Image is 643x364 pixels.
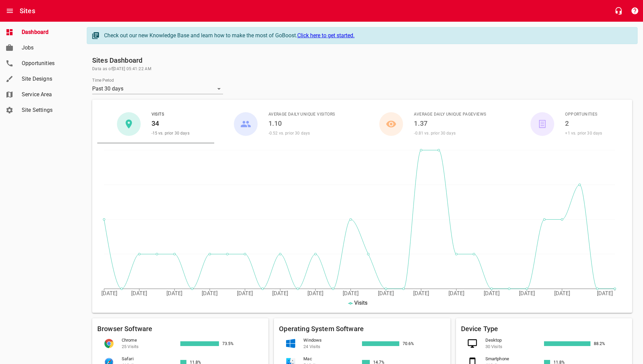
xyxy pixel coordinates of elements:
[268,118,335,129] h6: 1.10
[104,339,114,348] img: CH.png
[272,290,288,297] tspan: [DATE]
[565,111,602,118] span: Opportunities
[202,290,218,297] tspan: [DATE]
[92,83,223,94] div: Past 30 days
[354,300,367,306] span: Visits
[378,290,394,297] tspan: [DATE]
[461,323,627,334] h6: Device Type
[166,290,182,297] tspan: [DATE]
[485,356,533,362] span: Smartphone
[152,118,189,129] h6: 34
[268,111,335,118] span: Average Daily Unique Visitors
[466,337,479,349] div: Desktop
[485,337,533,344] span: Desktop
[152,131,189,136] span: -15 vs. prior 30 days
[22,59,73,67] span: Opportunities
[20,5,35,16] h6: Sites
[610,3,627,19] button: Live Chat
[22,44,73,52] span: Jobs
[343,290,359,297] tspan: [DATE]
[484,290,500,297] tspan: [DATE]
[103,337,115,349] div: Chrome
[286,339,295,348] img: WIN.png
[22,106,73,114] span: Site Settings
[414,131,455,136] span: -0.81 vs. prior 30 days
[303,337,351,344] span: Windows
[468,339,477,348] img: desktop.png
[279,323,445,334] h6: Operating System Software
[221,341,253,346] div: 73.5%
[92,66,632,73] span: Data as of [DATE] 05:41:22 AM
[554,290,570,297] tspan: [DATE]
[101,290,117,297] tspan: [DATE]
[519,290,535,297] tspan: [DATE]
[413,290,429,297] tspan: [DATE]
[448,290,464,297] tspan: [DATE]
[565,118,602,129] h6: 2
[152,111,189,118] span: Visits
[597,290,613,297] tspan: [DATE]
[592,341,624,346] div: 88.2%
[485,343,533,350] p: 30 Visits
[22,28,73,36] span: Dashboard
[2,3,18,19] button: Open drawer
[303,356,351,362] span: Mac
[303,343,351,350] p: 24 Visits
[307,290,323,297] tspan: [DATE]
[122,337,169,344] span: Chrome
[97,323,263,334] h6: Browser Software
[297,32,355,39] a: Click here to get started.
[565,131,602,136] span: +1 vs. prior 30 days
[284,337,297,349] div: Windows
[627,3,643,19] button: Support Portal
[401,341,433,346] div: 70.6%
[22,75,73,83] span: Site Designs
[122,356,169,362] span: Safari
[131,290,147,297] tspan: [DATE]
[268,131,310,136] span: -0.52 vs. prior 30 days
[104,32,630,40] div: Check out our new Knowledge Base and learn how to make the most of GoBoost.
[414,111,486,118] span: Average Daily Unique Pageviews
[122,343,169,350] p: 25 Visits
[92,55,632,66] h6: Sites Dashboard
[92,78,114,82] label: Time Period
[414,118,486,129] h6: 1.37
[237,290,253,297] tspan: [DATE]
[22,90,73,99] span: Service Area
